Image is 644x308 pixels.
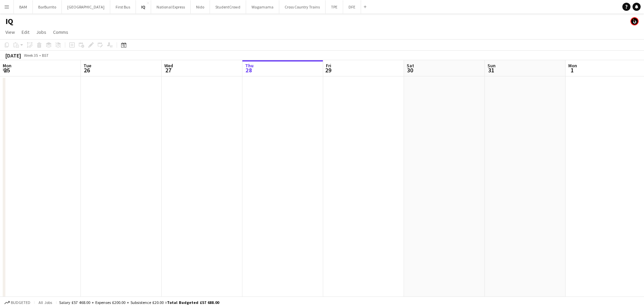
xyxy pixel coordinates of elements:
[33,0,62,14] button: BarBurrito
[14,0,33,14] button: BAM
[5,52,21,59] div: [DATE]
[22,53,39,58] span: Week 35
[244,66,254,74] span: 28
[406,66,414,74] span: 30
[326,0,343,14] button: TPE
[36,29,46,35] span: Jobs
[2,66,11,74] span: 25
[84,63,91,69] span: Tue
[3,63,11,69] span: Mon
[22,29,29,35] span: Edit
[325,66,331,74] span: 29
[5,16,13,26] h1: IQ
[630,17,639,25] app-user-avatar: Tim Bodenham
[110,0,136,14] button: First Bus
[53,29,68,35] span: Comms
[567,66,577,74] span: 1
[568,63,577,69] span: Mon
[279,0,326,14] button: Cross Country Trains
[326,63,331,69] span: Fri
[62,0,110,14] button: [GEOGRAPHIC_DATA]
[245,63,254,69] span: Thu
[163,66,173,74] span: 27
[5,29,15,35] span: View
[407,63,414,69] span: Sat
[151,0,191,14] button: National Express
[3,299,31,306] button: Budgeted
[59,300,219,305] div: Salary £57 468.00 + Expenses £200.00 + Subsistence £20.00 =
[210,0,246,14] button: StudentCrowd
[164,63,173,69] span: Wed
[136,0,151,14] button: IQ
[191,0,210,14] button: Nido
[167,300,219,305] span: Total Budgeted £57 688.00
[82,66,91,74] span: 26
[50,28,71,37] a: Comms
[33,28,49,37] a: Jobs
[11,300,30,305] span: Budgeted
[246,0,279,14] button: Wagamama
[343,0,361,14] button: DFE
[486,66,496,74] span: 31
[37,300,53,305] span: All jobs
[487,63,496,69] span: Sun
[42,53,49,58] div: BST
[3,28,18,37] a: View
[19,28,32,37] a: Edit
